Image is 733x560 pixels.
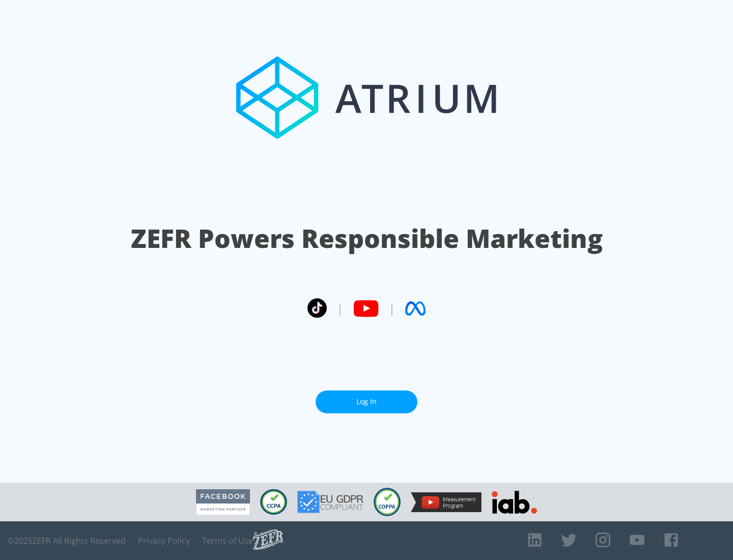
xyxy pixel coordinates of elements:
img: GDPR Compliant [297,491,363,513]
img: COPPA Compliant [374,488,401,516]
a: Log In [316,390,417,413]
img: YouTube Measurement Program [411,492,482,512]
h1: ZEFR Powers Responsible Marketing [131,221,603,256]
img: IAB [492,491,537,514]
span: © 2025 ZEFR All Rights Reserved [8,536,126,546]
span: | [337,301,343,316]
img: CCPA Compliant [260,489,287,515]
a: Terms of Use [202,536,253,546]
span: | [389,301,395,316]
img: Facebook Marketing Partner [196,489,250,515]
a: Privacy Policy [138,536,190,546]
